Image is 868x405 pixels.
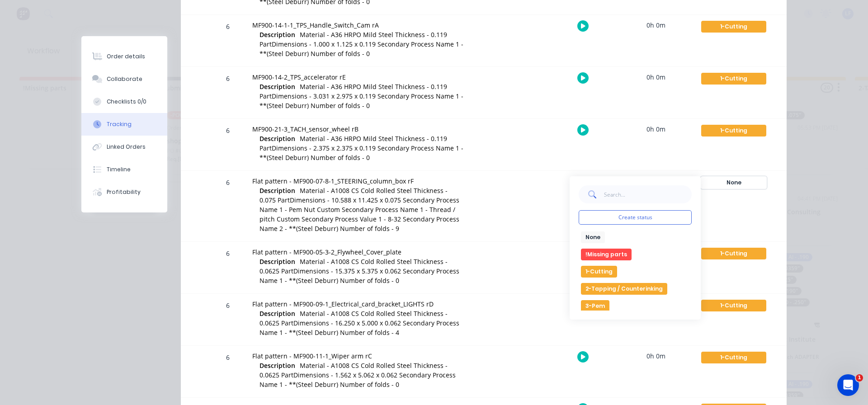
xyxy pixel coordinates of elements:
div: Linked Orders [107,143,146,151]
button: 1-Cutting [701,20,767,33]
div: 6 [214,16,241,66]
span: Material - A36 HRPO Mild Steel Thickness - 0.119 PartDimensions - 3.031 x 2.975 x 0.119 Secondary... [259,82,463,110]
button: Collaborate [81,68,167,90]
span: Description [259,134,295,143]
div: 0h 0m [622,346,690,366]
div: None [701,177,766,188]
button: 1-Cutting [701,299,767,312]
button: Order details [81,45,167,68]
button: Checklists 0/0 [81,90,167,113]
button: None [701,176,767,189]
div: MF900-14-2_TPS_accelerator rE [252,72,465,82]
span: Material - A1008 CS Cold Rolled Steel Thickness - 0.075 PartDimensions - 10.588 x 11.425 x 0.075 ... [259,186,459,233]
div: MF900-21-3_TACH_sensor_wheel rB [252,124,465,134]
div: 6 [214,347,241,397]
div: 1-Cutting [701,21,766,33]
div: Order details [107,52,145,61]
button: 1-Cutting [581,266,617,278]
div: Flat pattern - MF900-11-1_Wiper arm rC [252,351,465,361]
button: Linked Orders [81,136,167,158]
div: MF900-14-1-1_TPS_Handle_Switch_Cam rA [252,20,465,30]
span: Material - A36 HRPO Mild Steel Thickness - 0.119 PartDimensions - 2.375 x 2.375 x 0.119 Secondary... [259,134,463,162]
span: Material - A1008 CS Cold Rolled Steel Thickness - 0.0625 PartDimensions - 1.562 x 5.062 x 0.062 S... [259,361,456,389]
div: 6 [214,68,241,118]
div: 6 [214,172,241,241]
span: Description [259,257,295,266]
input: Search... [604,185,692,203]
button: None [581,231,605,243]
button: 3-Pem [581,300,609,312]
div: Tracking [107,120,132,128]
span: Material - A1008 CS Cold Rolled Steel Thickness - 0.0625 PartDimensions - 15.375 x 5.375 x 0.062 ... [259,257,459,285]
button: 1-Cutting [701,124,767,137]
span: Material - A1008 CS Cold Rolled Steel Thickness - 0.0625 PartDimensions - 16.250 x 5.000 x 0.062 ... [259,309,459,337]
button: 1-Cutting [701,247,767,260]
span: Description [259,361,295,370]
div: 0h 0m [622,171,690,191]
div: Checklists 0/0 [107,98,146,106]
div: Profitability [107,188,141,196]
div: 6 [214,295,241,345]
div: Flat pattern - MF900-09-1_Electrical_card_bracket_LIGHTS rD [252,299,465,309]
div: 1-Cutting [701,300,766,311]
span: Description [259,186,295,195]
button: Tracking [81,113,167,136]
div: 6 [214,120,241,170]
div: 0h 0m [622,15,690,35]
span: Description [259,309,295,318]
div: 0h 0m [622,67,690,87]
button: !Missing parts [581,249,632,260]
iframe: Intercom live chat [837,374,859,396]
span: Material - A36 HRPO Mild Steel Thickness - 0.119 PartDimensions - 1.000 x 1.125 x 0.119 Secondary... [259,30,463,58]
div: Flat pattern - MF900-05-3-2_Flywheel_Cover_plate [252,247,465,257]
div: 0h 0m [622,119,690,139]
button: Timeline [81,158,167,181]
div: 1-Cutting [701,352,766,363]
div: 6 [214,243,241,293]
div: Flat pattern - MF900-07-8-1_STEERING_column_box rF [252,176,465,186]
button: 1-Cutting [701,72,767,85]
div: 1-Cutting [701,248,766,259]
button: Create status [579,210,692,225]
button: Profitability [81,181,167,203]
button: 2-Tapping / Counterinking [581,283,667,295]
span: Description [259,30,295,39]
span: 1 [856,374,863,381]
div: Collaborate [107,75,142,83]
div: Timeline [107,165,131,174]
div: 1-Cutting [701,125,766,137]
button: 1-Cutting [701,351,767,364]
span: Description [259,82,295,91]
div: 1-Cutting [701,73,766,85]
